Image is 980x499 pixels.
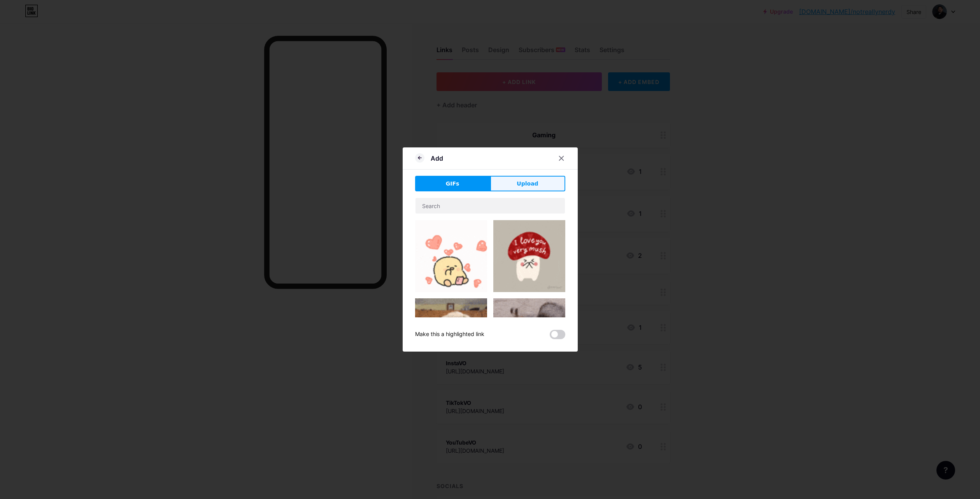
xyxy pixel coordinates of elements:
div: Add [431,154,443,163]
button: GIFs [415,176,490,191]
span: GIFs [446,180,459,188]
input: Search [415,198,565,214]
img: Gihpy [493,220,565,292]
img: Gihpy [493,298,565,359]
button: Upload [490,176,565,191]
img: Gihpy [415,298,487,390]
img: Gihpy [415,220,487,292]
div: Make this a highlighted link [415,330,484,339]
span: Upload [517,180,538,188]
